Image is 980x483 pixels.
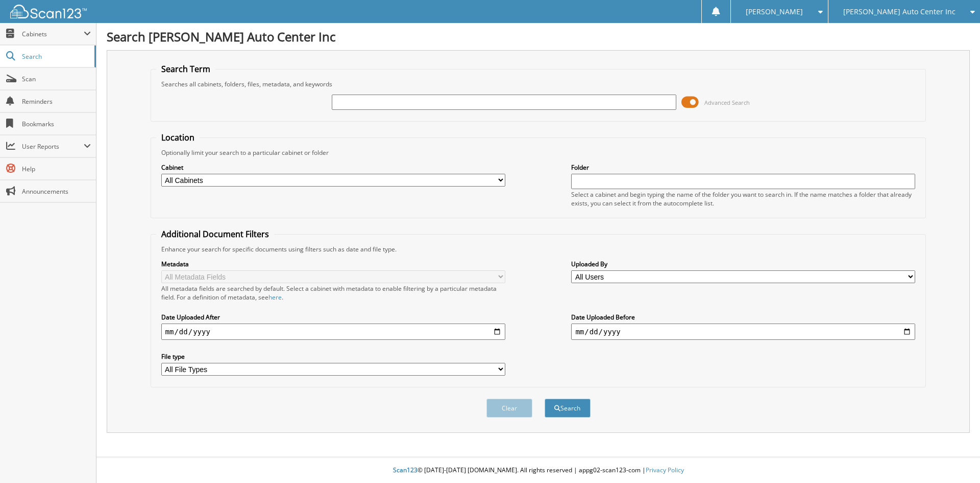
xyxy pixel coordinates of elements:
[161,163,505,172] label: Cabinet
[486,399,532,418] button: Clear
[22,30,84,38] span: Cabinets
[161,313,505,321] label: Date Uploaded After
[571,190,915,208] div: Select a cabinet and begin typing the name of the folder you want to search in. If the name match...
[22,97,91,106] span: Reminders
[646,466,684,474] a: Privacy Policy
[393,466,418,474] span: Scan123
[22,187,91,196] span: Announcements
[571,163,915,172] label: Folder
[746,9,803,15] span: [PERSON_NAME]
[156,80,921,88] div: Searches all cabinets, folders, files, metadata, and keywords
[22,52,89,61] span: Search
[156,228,274,240] legend: Additional Document Filters
[22,142,84,151] span: User Reports
[156,63,215,75] legend: Search Term
[107,28,970,45] h1: Search [PERSON_NAME] Auto Center Inc
[22,165,91,173] span: Help
[22,120,91,128] span: Bookmarks
[161,352,505,361] label: File type
[161,284,505,302] div: All metadata fields are searched by default. Select a cabinet with metadata to enable filtering b...
[156,245,921,254] div: Enhance your search for specific documents using filters such as date and file type.
[268,293,282,302] a: here
[843,9,955,15] span: [PERSON_NAME] Auto Center Inc
[545,399,591,418] button: Search
[704,99,750,106] span: Advanced Search
[22,75,91,83] span: Scan
[161,324,505,340] input: start
[571,324,915,340] input: end
[156,132,200,143] legend: Location
[161,260,505,268] label: Metadata
[571,260,915,268] label: Uploaded By
[96,458,980,483] div: © [DATE]-[DATE] [DOMAIN_NAME]. All rights reserved | appg02-scan123-com |
[156,148,921,157] div: Optionally limit your search to a particular cabinet or folder
[10,5,87,18] img: scan123-logo-white.svg
[571,313,915,321] label: Date Uploaded Before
